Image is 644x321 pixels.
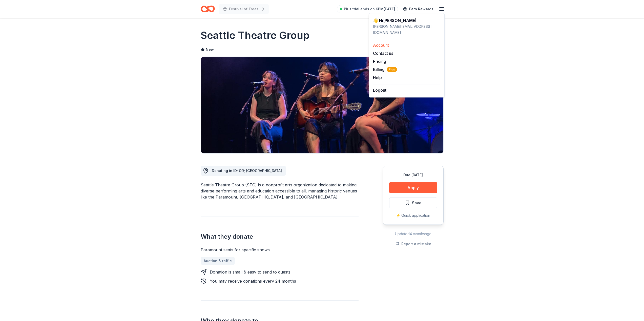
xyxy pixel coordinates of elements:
[373,66,397,72] span: Billing
[389,212,437,218] div: ⚡️ Quick application
[201,182,359,200] div: Seattle Theatre Group (STG) is a nonprofit arts organization dedicated to making diverse performi...
[389,182,437,193] button: Apply
[201,57,443,153] img: Image for Seattle Theatre Group
[412,200,422,206] span: Save
[373,43,389,48] a: Account
[206,46,214,53] span: New
[373,59,386,64] a: Pricing
[389,197,437,208] button: Save
[389,172,437,178] div: Due [DATE]
[201,28,309,42] h1: Seattle Theatre Group
[373,66,397,72] button: BillingPlus
[337,5,398,13] a: Plus trial ends on 6PM[DATE]
[229,6,259,12] span: Festival of Trees
[219,4,269,14] button: Festival of Trees
[344,6,395,12] span: Plus trial ends on 6PM[DATE]
[201,257,235,265] a: Auction & raffle
[373,17,440,23] div: 👋 Hi [PERSON_NAME]
[201,3,215,15] a: Home
[400,5,437,14] a: Earn Rewards
[201,247,359,253] div: Paramount seats for specific shows
[395,241,431,247] button: Report a mistake
[373,50,393,56] button: Contact us
[201,233,359,241] h2: What they donate
[212,168,282,173] span: Donating in ID; OR; [GEOGRAPHIC_DATA]
[387,67,397,72] span: Plus
[210,269,290,275] div: Donation is small & easy to send to guests
[210,278,296,284] div: You may receive donations every 24 months
[373,75,382,81] button: Help
[373,23,440,36] div: [PERSON_NAME][EMAIL_ADDRESS][DOMAIN_NAME]
[383,231,444,237] div: Updated 4 months ago
[373,87,386,93] button: Logout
